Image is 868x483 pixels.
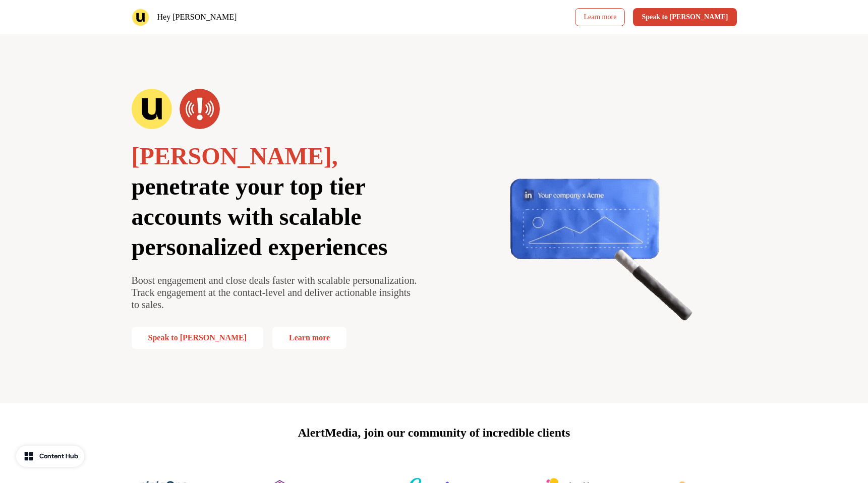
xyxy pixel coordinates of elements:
[132,327,264,349] button: Speak to [PERSON_NAME]
[132,143,338,169] span: [PERSON_NAME],
[272,327,346,349] a: Learn more
[298,424,570,442] p: AlertMedia, join our community of incredible clients
[39,451,78,461] div: Content Hub
[132,275,417,310] span: Boost engagement and close deals faster with scalable personalization. Track engagement at the co...
[132,173,388,260] span: penetrate your top tier accounts with scalable personalized experiences
[633,8,736,26] button: Speak to [PERSON_NAME]
[575,8,625,26] a: Learn more
[16,446,84,467] button: Content Hub
[157,11,237,23] p: Hey [PERSON_NAME]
